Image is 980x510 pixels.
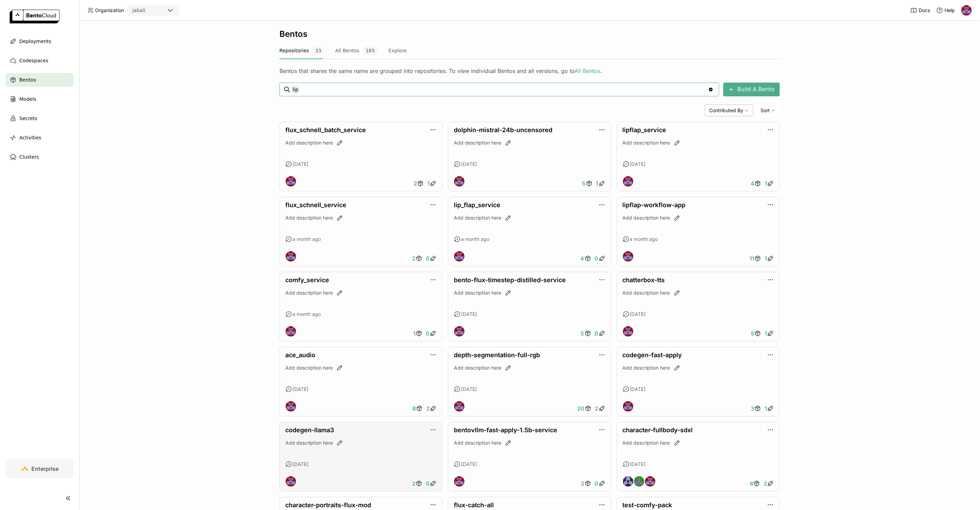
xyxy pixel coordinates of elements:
[749,177,763,190] a: 4
[426,480,430,487] span: 0
[763,402,776,415] a: 1
[596,180,599,187] span: 1
[410,252,424,265] a: 2
[623,326,633,337] img: Jhonatan Oliveira
[279,42,324,59] button: Repositories
[454,439,605,446] div: Add description here
[763,252,776,265] a: 1
[286,326,296,337] img: Jhonatan Oliveira
[764,480,767,487] span: 2
[582,180,586,187] span: 5
[412,255,416,262] span: 2
[424,252,438,265] a: 0
[748,477,762,490] a: 6
[6,131,74,145] a: Activities
[285,426,334,434] a: codegen-llama3
[293,386,308,392] span: [DATE]
[623,201,686,209] a: lipflap-workflow-app
[95,7,124,13] span: Organization
[595,480,599,487] span: 0
[623,439,774,446] div: Add description here
[412,177,426,190] a: 2
[623,501,672,509] a: test-comfy-pack
[293,161,308,167] span: [DATE]
[411,327,424,340] a: 1
[765,255,767,262] span: 1
[412,405,416,412] span: 8
[411,402,425,415] a: 8
[19,134,41,142] span: Activities
[594,177,607,190] a: 1
[579,477,593,490] a: 3
[945,7,955,13] span: Help
[286,176,296,187] img: Jhonatan Oliveira
[595,330,599,337] span: 0
[461,386,477,392] span: [DATE]
[623,214,774,221] div: Add description here
[426,177,438,190] a: 1
[454,276,566,284] a: bento-flux-timestep-distilled-service
[574,67,600,74] a: All Bentos
[6,92,74,106] a: Models
[410,477,424,490] a: 2
[961,5,972,15] img: Jhonatan Oliveira
[285,126,366,134] a: flux_schnell_batch_service
[454,214,605,221] div: Add description here
[412,480,416,487] span: 2
[765,180,767,187] span: 1
[579,327,593,340] a: 5
[581,255,584,262] span: 4
[293,236,321,242] span: a month ago
[293,461,308,467] span: [DATE]
[749,327,763,340] a: 5
[426,255,430,262] span: 0
[763,327,776,340] a: 1
[10,10,60,23] img: logo
[424,477,438,490] a: 0
[424,327,438,340] a: 0
[285,364,437,371] div: Add description here
[751,330,754,337] span: 5
[461,461,477,467] span: [DATE]
[426,405,430,412] span: 2
[461,236,489,242] span: a month ago
[708,87,714,92] svg: Clear value
[623,176,633,187] img: Jhonatan Oliveira
[623,351,682,359] a: codegen-fast-apply
[749,255,754,262] span: 11
[6,150,74,164] a: Clusters
[763,177,776,190] a: 1
[454,401,465,412] img: Jhonatan Oliveira
[454,201,500,209] a: lip_flap_service
[623,426,693,434] a: character-fullbody-sdxl
[389,42,407,59] button: Explore
[593,402,607,415] a: 2
[576,402,593,415] a: 20
[6,73,74,87] a: Bentos
[19,56,48,65] span: Codespaces
[19,95,36,103] span: Models
[919,7,930,13] span: Docs
[132,7,145,14] div: jabali
[146,7,147,14] input: Selected jabali.
[623,276,665,284] a: chatterbox-tts
[6,111,74,125] a: Secrets
[454,326,465,337] img: Jhonatan Oliveira
[454,351,540,359] a: depth-segmentation-full-rgb
[454,364,605,371] div: Add description here
[765,330,767,337] span: 1
[461,161,477,167] span: [DATE]
[6,459,74,478] a: Enterprise
[454,426,557,434] a: bentovllm-fast-apply-1.5b-service
[19,37,51,45] span: Deployments
[285,351,315,359] a: ace_audio
[595,255,599,262] span: 0
[581,177,594,190] a: 5
[6,54,74,67] a: Codespaces
[285,201,346,209] a: flux_schnell_service
[593,477,607,490] a: 0
[760,107,770,114] span: Sort
[292,84,708,95] input: Search
[454,501,494,509] a: flux-catch-all
[363,46,378,55] span: 165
